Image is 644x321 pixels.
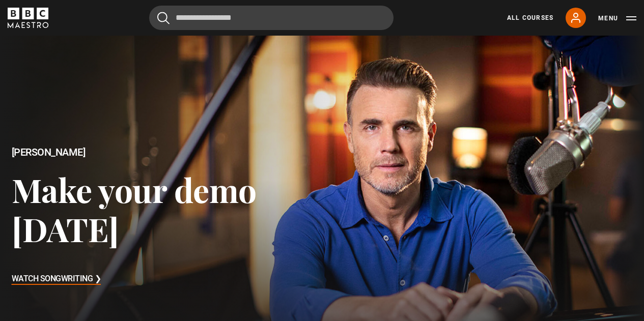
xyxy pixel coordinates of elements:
button: Submit the search query [157,12,170,24]
h3: Make your demo [DATE] [12,170,322,249]
svg: BBC Maestro [8,8,48,28]
input: Search [149,6,394,30]
a: All Courses [507,13,553,22]
h3: Watch Songwriting ❯ [12,272,101,287]
h2: [PERSON_NAME] [12,147,322,158]
button: Toggle navigation [598,13,636,23]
